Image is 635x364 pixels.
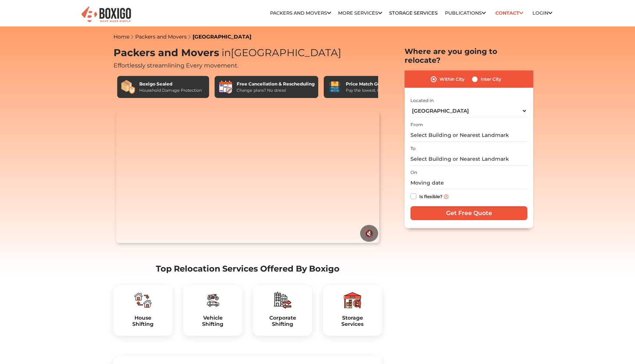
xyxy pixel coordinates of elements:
input: Select Building or Nearest Landmark [410,153,527,165]
input: Moving date [410,176,527,189]
img: boxigo_packers_and_movers_plan [344,291,361,309]
img: Boxigo Sealed [121,80,136,94]
h1: Packers and Movers [114,47,382,59]
label: Within City [440,75,464,84]
span: [GEOGRAPHIC_DATA] [219,47,341,59]
div: Change plans? No stress! [237,87,315,94]
a: Storage Services [389,10,438,16]
a: VehicleShifting [189,315,236,327]
button: 🔇 [360,225,378,242]
h5: Corporate Shifting [259,315,306,327]
div: Household Damage Protection [139,87,202,94]
label: Inter City [481,75,501,84]
span: in [222,47,231,59]
a: Publications [445,10,486,16]
div: Boxigo Sealed [139,81,202,87]
img: Free Cancellation & Rescheduling [218,80,233,94]
img: Boxigo [80,6,132,23]
h5: Vehicle Shifting [189,315,236,327]
a: Home [114,33,129,40]
label: Located in [410,97,434,104]
img: boxigo_packers_and_movers_plan [134,291,152,309]
h5: Storage Services [329,315,376,327]
a: More services [338,10,382,16]
h5: House Shifting [119,315,166,327]
h2: Top Relocation Services Offered By Boxigo [114,264,382,274]
a: StorageServices [329,315,376,327]
div: Pay the lowest. Guaranteed! [346,87,402,94]
img: boxigo_packers_and_movers_plan [274,291,291,309]
a: HouseShifting [119,315,166,327]
video: Your browser does not support the video tag. [116,112,379,243]
a: Packers and Movers [270,10,331,16]
a: Packers and Movers [135,33,187,40]
label: Is flexible? [419,192,442,200]
label: From [410,121,423,128]
img: boxigo_packers_and_movers_plan [204,291,222,309]
div: Free Cancellation & Rescheduling [237,81,315,87]
label: On [410,169,417,176]
a: Login [532,10,552,16]
a: CorporateShifting [259,315,306,327]
h2: Where are you going to relocate? [405,47,533,65]
input: Select Building or Nearest Landmark [410,129,527,142]
img: Price Match Guarantee [327,80,342,94]
a: [GEOGRAPHIC_DATA] [193,33,251,40]
img: info [444,194,448,199]
a: Contact [493,7,525,19]
div: Price Match Guarantee [346,81,402,87]
label: To [410,145,416,152]
input: Get Free Quote [410,206,527,220]
span: Effortlessly streamlining Every movement. [114,62,238,69]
